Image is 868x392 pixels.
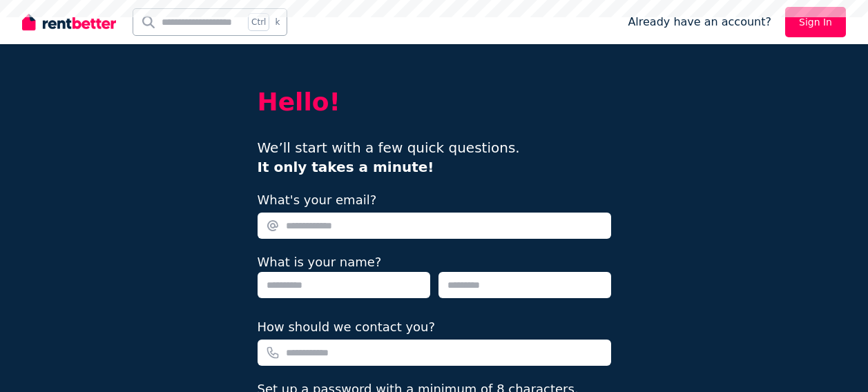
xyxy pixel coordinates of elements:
[258,255,382,269] label: What is your name?
[258,88,611,116] h2: Hello!
[258,159,434,175] b: It only takes a minute!
[258,190,377,210] label: What's your email?
[248,13,269,31] span: Ctrl
[628,14,771,30] span: Already have an account?
[22,12,116,32] img: RentBetter
[785,7,846,37] a: Sign In
[275,17,280,28] span: k
[258,317,436,337] label: How should we contact you?
[258,139,520,175] span: We’ll start with a few quick questions.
